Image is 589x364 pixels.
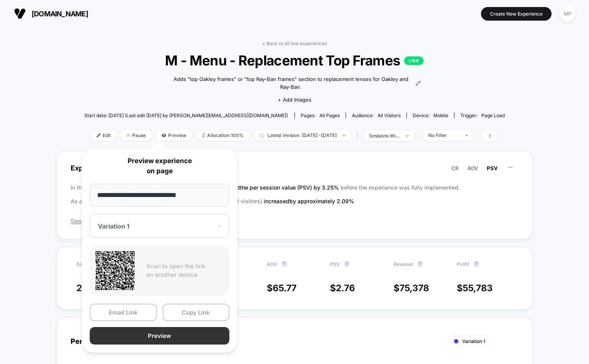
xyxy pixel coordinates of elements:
div: Trigger: [460,113,505,118]
img: end [406,135,409,137]
span: PSV [487,165,498,171]
p: Preview experience on page [90,156,229,176]
span: All Visitors [378,113,401,118]
span: all pages [319,113,340,118]
span: Start date: [DATE] (Last edit [DATE] by [PERSON_NAME][EMAIL_ADDRESS][DOMAIN_NAME]) [84,113,288,118]
span: $ [394,283,429,294]
span: Device: [406,113,454,118]
img: calendar [259,134,264,137]
img: Visually logo [14,8,26,19]
span: CR [451,165,459,171]
div: Audience: [352,113,401,118]
span: Adds "top Oakley frames" or "top Ray-Ban frames" section to replacement lenses for Oakley and Ray... [168,76,413,91]
button: [DOMAIN_NAME] [12,7,90,20]
p: Scan to open the link on another device [146,262,224,280]
div: MP [560,6,575,21]
button: Create New Experience [481,7,552,21]
span: [DOMAIN_NAME] [32,10,88,18]
span: Pause [121,130,152,141]
div: No Filter [428,132,459,138]
span: 75,378 [399,283,429,294]
button: ? [281,261,287,267]
button: CR [449,165,461,172]
span: $ [330,283,355,294]
span: the new variation increased the per session value (PSV) by 3.25 % [169,184,341,191]
span: Variation 1 [462,338,485,344]
img: end [126,134,130,137]
span: PSV [330,261,340,267]
span: mobile [433,113,448,118]
span: 55,783 [463,283,493,294]
button: ? [473,261,479,267]
button: Preview [90,327,229,345]
span: + Add Images [278,97,311,103]
span: Page Load [481,113,505,118]
span: increased by approximately 2.09 % [264,198,354,204]
button: PSV [484,165,500,172]
div: sessions with impression [369,133,400,139]
span: 2.76 [336,283,355,294]
span: $ [457,283,493,294]
img: edit [97,134,101,137]
span: AOV [267,261,277,267]
div: Pages: [301,113,340,118]
button: Copy Link [163,304,230,321]
span: See the latest version of the report [71,217,518,225]
span: M - Menu - Replacement Top Frames [105,52,484,69]
span: Experience Summary (Per Session Value) [71,159,518,177]
span: Revenue [394,261,413,267]
img: end [342,135,345,136]
span: Allocation: 100% [196,130,250,141]
p: LIVE [404,56,424,65]
span: AOV [467,165,478,171]
button: AOV [465,165,481,172]
button: Email Link [90,304,157,321]
a: < Back to all live experiences [262,40,327,46]
span: Profit [457,261,469,267]
button: ? [344,261,350,267]
span: $ [267,283,296,294]
p: In the latest A/B test (run for 26 days), before the experience was fully implemented. As a resul... [71,181,518,208]
span: Latest Version: [DATE] - [DATE] [254,130,351,141]
span: 65.77 [273,283,296,294]
img: rebalance [202,133,205,137]
span: | [355,130,363,141]
button: MP [557,6,577,22]
span: Preview [156,130,192,141]
button: ? [417,261,423,267]
span: Edit [91,130,117,141]
img: end [465,135,468,136]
